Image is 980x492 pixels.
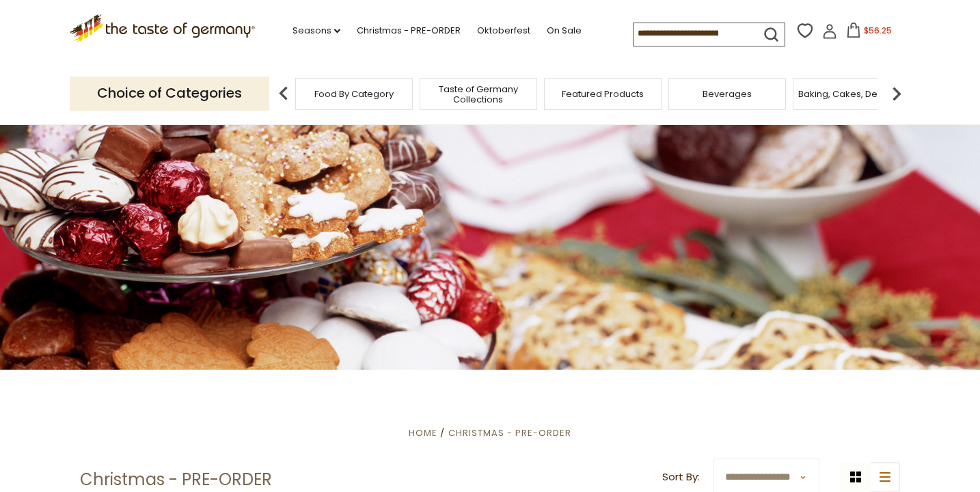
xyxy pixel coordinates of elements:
[314,89,394,99] a: Food By Category
[703,89,752,99] a: Beverages
[864,25,892,36] span: $56.25
[477,23,530,38] a: Oktoberfest
[270,80,297,107] img: previous arrow
[840,23,898,43] button: $56.25
[70,77,269,110] p: Choice of Categories
[662,469,700,486] label: Sort By:
[547,23,582,38] a: On Sale
[409,426,437,439] a: Home
[798,89,904,99] a: Baking, Cakes, Desserts
[80,469,272,490] h1: Christmas - PRE-ORDER
[424,84,533,105] a: Taste of Germany Collections
[562,89,644,99] a: Featured Products
[292,23,340,38] a: Seasons
[883,80,910,107] img: next arrow
[357,23,461,38] a: Christmas - PRE-ORDER
[448,426,571,439] a: Christmas - PRE-ORDER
